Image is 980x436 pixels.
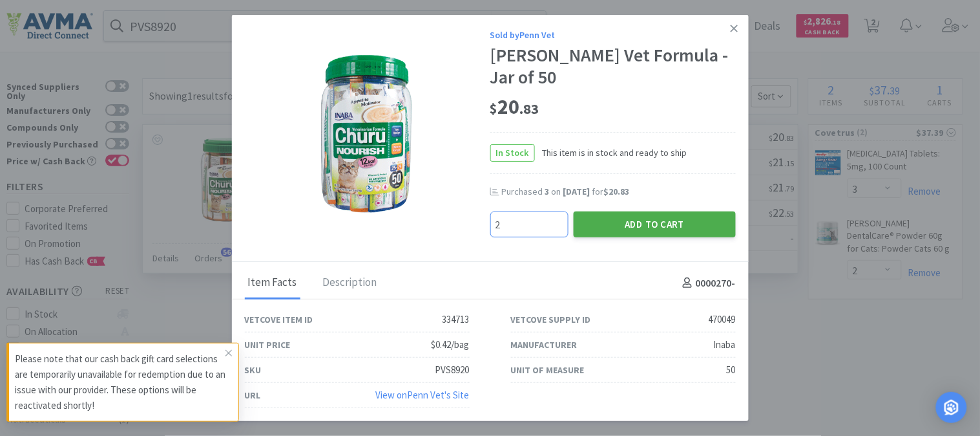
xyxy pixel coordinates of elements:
[727,362,736,378] div: 50
[520,100,539,118] span: . 83
[545,186,550,197] span: 3
[320,267,381,300] div: Description
[604,186,630,197] span: $20.83
[490,100,498,118] span: $
[535,146,687,160] span: This item is in stock and ready to ship
[245,363,262,377] div: SKU
[284,50,452,218] img: 11d1cadfe3784a47884fe0d1c4b78589_470049.png
[936,392,967,423] div: Open Intercom Messenger
[245,267,300,300] div: Item Facts
[376,389,470,401] a: View onPenn Vet's Site
[709,312,736,327] div: 470049
[678,275,736,292] h4: 0000270 -
[435,362,470,378] div: PVS8920
[15,351,225,413] p: Please note that our cash back gift card selections are temporarily unavailable for redemption du...
[432,337,470,353] div: $0.42/bag
[511,338,578,352] div: Manufacturer
[563,186,590,197] span: [DATE]
[491,145,534,161] span: In Stock
[574,212,736,237] button: Add to Cart
[245,312,313,327] div: Vetcove Item ID
[490,94,539,120] span: 20
[502,186,736,199] div: Purchased on for
[245,338,291,352] div: Unit Price
[511,312,591,327] div: Vetcove Supply ID
[490,28,736,42] div: Sold by Penn Vet
[245,388,261,402] div: URL
[511,363,585,377] div: Unit of Measure
[443,312,470,327] div: 334713
[491,212,568,237] input: Qty
[714,337,736,353] div: Inaba
[490,45,736,88] div: [PERSON_NAME] Vet Formula -Jar of 50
